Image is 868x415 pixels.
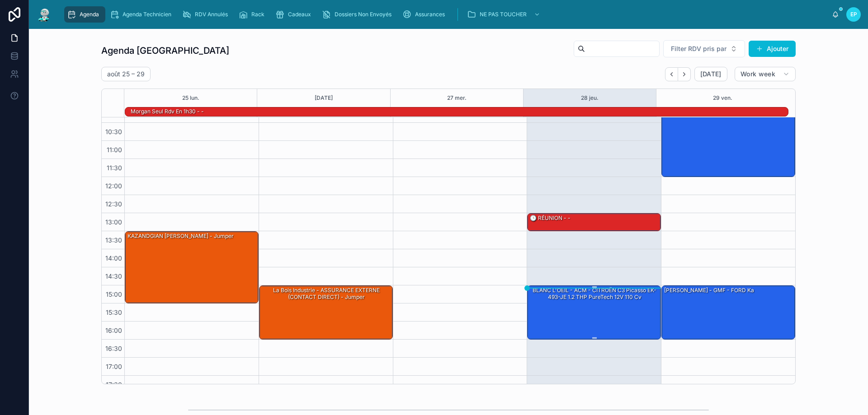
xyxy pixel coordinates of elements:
button: Work week [735,67,796,81]
span: Dossiers Non Envoyés [335,11,392,18]
span: 14:30 [103,272,124,280]
a: Agenda Technicien [107,6,178,23]
div: 🕒 RÉUNION - - [529,214,571,222]
div: [PERSON_NAME] - ACM - Maserati [662,105,795,177]
div: Morgan seul rdv en 1h30 - - [130,107,205,116]
a: NE PAS TOUCHER [464,6,545,23]
span: Rack [251,11,264,18]
button: [DATE] [694,67,727,81]
div: BLANC L'OEIL - ACM - CITROËN C3 Picasso EK-493-JE 1.2 THP PureTech 12V 110 cv [528,286,660,339]
span: 12:30 [103,200,124,208]
span: 17:00 [104,363,124,370]
span: 16:30 [103,345,124,352]
span: RDV Annulés [195,11,228,18]
div: KAZANDGIAN [PERSON_NAME] - jumper [125,232,258,303]
span: 11:30 [104,164,124,172]
span: 15:30 [104,308,124,316]
div: La bois industrie - ASSURANCE EXTERNE (CONTACT DIRECT) - jumper [261,286,392,301]
button: 27 mer. [447,89,467,107]
span: NE PAS TOUCHER [480,11,527,18]
div: [PERSON_NAME] - GMF - FORD Ka [663,286,755,294]
div: KAZANDGIAN [PERSON_NAME] - jumper [127,232,235,240]
span: 14:00 [103,254,124,262]
span: Assurances [415,11,445,18]
span: Agenda [80,11,99,18]
a: RDV Annulés [179,6,234,23]
button: 28 jeu. [581,89,599,107]
div: [PERSON_NAME] - GMF - FORD Ka [662,286,795,339]
span: 13:30 [103,236,124,244]
span: 17:30 [104,381,124,388]
span: 15:00 [104,290,124,298]
span: Work week [741,70,775,78]
div: La bois industrie - ASSURANCE EXTERNE (CONTACT DIRECT) - jumper [259,286,392,339]
span: Cadeaux [288,11,311,18]
button: [DATE] [315,89,333,107]
button: Next [678,67,691,81]
button: Back [665,67,678,81]
div: 🕒 RÉUNION - - [528,214,660,231]
a: Assurances [400,6,451,23]
h2: août 25 – 29 [107,70,145,79]
a: Rack [236,6,271,23]
div: Morgan seul rdv en 1h30 - - [130,107,205,116]
span: Filter RDV pris par [671,44,726,53]
span: 12:00 [103,182,124,190]
div: BLANC L'OEIL - ACM - CITROËN C3 Picasso EK-493-JE 1.2 THP PureTech 12V 110 cv [529,286,660,301]
span: 16:00 [103,326,124,334]
a: Cadeaux [273,6,317,23]
span: Agenda Technicien [123,11,171,18]
button: 29 ven. [713,89,732,107]
span: [DATE] [700,70,722,78]
button: Ajouter [749,41,796,57]
span: 10:30 [103,128,124,135]
h1: Agenda [GEOGRAPHIC_DATA] [101,44,229,57]
a: Agenda [64,6,105,23]
button: Select Button [663,40,745,57]
span: 11:00 [104,146,124,154]
span: 10:00 [103,110,124,117]
a: Dossiers Non Envoyés [319,6,398,23]
button: 25 lun. [182,89,199,107]
img: App logo [36,7,52,22]
div: scrollable content [60,5,832,24]
span: EP [850,11,857,18]
span: 13:00 [103,218,124,226]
